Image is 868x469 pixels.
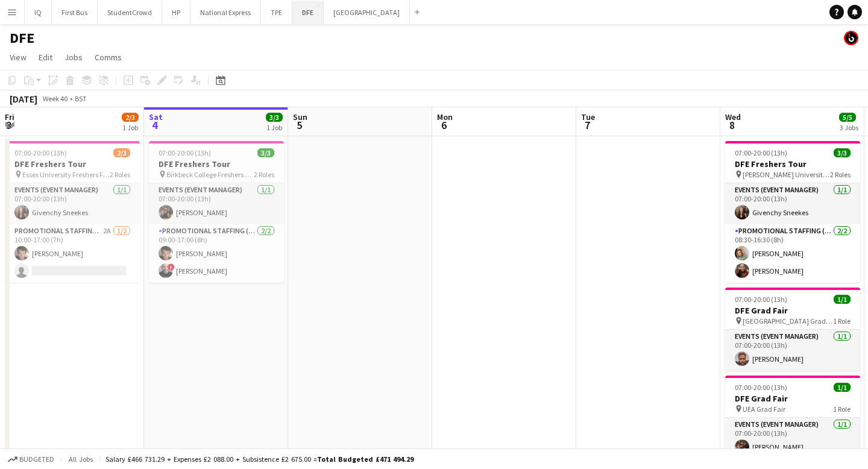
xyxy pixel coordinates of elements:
span: 07:00-20:00 (13h) [14,148,67,157]
button: DFE [292,1,324,24]
button: Budgeted [6,453,56,466]
div: 1 Job [122,123,138,132]
span: 5/5 [839,113,856,122]
span: Week 40 [40,94,70,103]
span: 6 [435,118,453,132]
span: ! [168,263,175,271]
button: First Bus [52,1,98,24]
button: TPE [261,1,292,24]
h3: DFE Grad Fair [725,393,860,404]
button: [GEOGRAPHIC_DATA] [324,1,410,24]
app-card-role: Promotional Staffing (Brand Ambassadors)2/209:00-17:00 (8h)[PERSON_NAME]![PERSON_NAME] [149,224,284,283]
span: 1/1 [834,295,851,304]
span: Total Budgeted £471 494.29 [317,455,414,464]
span: 07:00-20:00 (13h) [735,148,787,157]
app-user-avatar: Tim Bodenham [844,31,858,45]
button: HP [162,1,190,24]
div: 1 Job [266,123,282,132]
span: 2/3 [113,148,130,157]
span: 8 [723,118,741,132]
h3: DFE Freshers Tour [725,159,860,169]
button: IQ [25,1,52,24]
h3: DFE Grad Fair [725,305,860,316]
span: 4 [147,118,163,132]
span: Sun [293,112,307,122]
span: 3/3 [257,148,274,157]
span: View [10,52,27,63]
app-card-role: Events (Event Manager)1/107:00-20:00 (13h)[PERSON_NAME] [725,330,860,371]
app-job-card: 07:00-20:00 (13h)1/1DFE Grad Fair [GEOGRAPHIC_DATA] Grad Fair1 RoleEvents (Event Manager)1/107:00... [725,288,860,371]
span: Budgeted [19,455,54,464]
button: StudentCrowd [98,1,162,24]
app-job-card: 07:00-20:00 (13h)3/3DFE Freshers Tour Birkbeck College Freshers Fair2 RolesEvents (Event Manager)... [149,141,284,283]
span: 1 Role [833,404,851,414]
span: Fri [5,112,14,122]
button: National Express [190,1,261,24]
span: 2 Roles [254,170,274,179]
span: 07:00-20:00 (13h) [735,383,787,392]
span: 2/3 [122,113,139,122]
span: 5 [291,118,307,132]
span: 2 Roles [110,170,130,179]
span: [PERSON_NAME] University Freshers Fair [743,170,830,179]
span: 1/1 [834,383,851,392]
h3: DFE Freshers Tour [5,159,140,169]
span: 1 Role [833,316,851,326]
div: BST [75,94,87,103]
a: View [5,49,31,65]
span: Jobs [64,52,83,63]
app-job-card: 07:00-20:00 (13h)2/3DFE Freshers Tour Essex University Freshers Fair2 RolesEvents (Event Manager)... [5,141,140,283]
div: [DATE] [10,93,37,105]
h3: DFE Freshers Tour [149,159,284,169]
div: 3 Jobs [840,123,858,132]
span: 7 [579,118,595,132]
span: Edit [39,52,52,63]
app-job-card: 07:00-20:00 (13h)1/1DFE Grad Fair UEA Grad Fair1 RoleEvents (Event Manager)1/107:00-20:00 (13h)[P... [725,376,860,459]
span: Birkbeck College Freshers Fair [166,170,254,179]
a: Comms [90,49,127,65]
app-card-role: Events (Event Manager)1/107:00-20:00 (13h)[PERSON_NAME] [725,418,860,459]
a: Jobs [60,49,87,65]
span: Essex University Freshers Fair [22,170,110,179]
span: Comms [95,52,122,63]
app-card-role: Events (Event Manager)1/107:00-20:00 (13h)[PERSON_NAME] [149,183,284,224]
h1: DFE [10,29,34,47]
app-card-role: Promotional Staffing (Brand Ambassadors)2/208:30-16:30 (8h)[PERSON_NAME][PERSON_NAME] [725,224,860,283]
span: 3/3 [834,148,851,157]
span: 3 [3,118,14,132]
span: 07:00-20:00 (13h) [159,148,211,157]
div: Salary £466 731.29 + Expenses £2 088.00 + Subsistence £2 675.00 = [105,455,414,464]
span: 07:00-20:00 (13h) [735,295,787,304]
span: Tue [581,112,595,122]
app-card-role: Promotional Staffing (Brand Ambassadors)2A1/210:00-17:00 (7h)[PERSON_NAME] [5,224,140,283]
span: All jobs [66,455,95,464]
span: Mon [437,112,453,122]
span: [GEOGRAPHIC_DATA] Grad Fair [743,316,833,326]
span: UEA Grad Fair [743,404,785,414]
span: Sat [149,112,163,122]
app-card-role: Events (Event Manager)1/107:00-20:00 (13h)Givenchy Sneekes [725,183,860,224]
span: 2 Roles [830,170,851,179]
span: Wed [725,112,741,122]
app-job-card: 07:00-20:00 (13h)3/3DFE Freshers Tour [PERSON_NAME] University Freshers Fair2 RolesEvents (Event ... [725,141,860,283]
a: Edit [34,49,57,65]
span: 3/3 [266,113,283,122]
app-card-role: Events (Event Manager)1/107:00-20:00 (13h)Givenchy Sneekes [5,183,140,224]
